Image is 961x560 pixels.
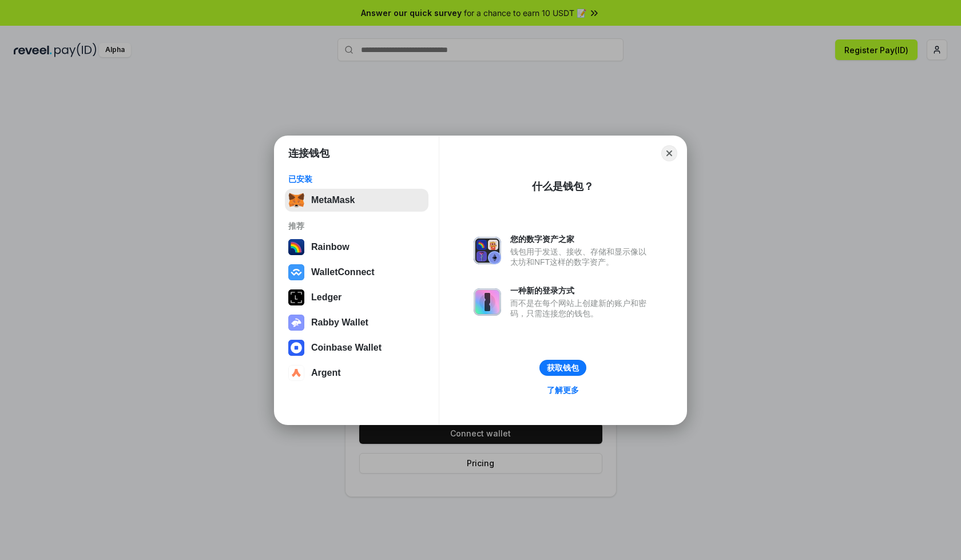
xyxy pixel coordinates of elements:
[311,195,355,205] div: MetaMask
[288,221,425,231] div: 推荐
[474,288,501,316] img: svg+xml,%3Csvg%20xmlns%3D%22http%3A%2F%2Fwww.w3.org%2F2000%2Fsvg%22%20fill%3D%22none%22%20viewBox...
[311,343,382,353] div: Coinbase Wallet
[285,189,428,212] button: MetaMask
[288,365,304,381] img: svg+xml,%3Csvg%20width%3D%2228%22%20height%3D%2228%22%20viewBox%3D%220%200%2028%2028%22%20fill%3D...
[285,286,428,309] button: Ledger
[288,174,425,184] div: 已安装
[661,145,677,161] button: Close
[532,180,594,193] div: 什么是钱包？
[288,239,304,255] img: svg+xml,%3Csvg%20width%3D%22120%22%20height%3D%22120%22%20viewBox%3D%220%200%20120%20120%22%20fil...
[285,236,428,259] button: Rainbow
[547,363,579,373] div: 获取钱包
[510,247,652,267] div: 钱包用于发送、接收、存储和显示像以太坊和NFT这样的数字资产。
[288,264,304,280] img: svg+xml,%3Csvg%20width%3D%2228%22%20height%3D%2228%22%20viewBox%3D%220%200%2028%2028%22%20fill%3D...
[311,292,341,303] div: Ledger
[285,311,428,334] button: Rabby Wallet
[311,317,368,328] div: Rabby Wallet
[311,368,341,378] div: Argent
[288,192,304,208] img: svg+xml,%3Csvg%20fill%3D%22none%22%20height%3D%2233%22%20viewBox%3D%220%200%2035%2033%22%20width%...
[288,289,304,305] img: svg+xml,%3Csvg%20xmlns%3D%22http%3A%2F%2Fwww.w3.org%2F2000%2Fsvg%22%20width%3D%2228%22%20height%3...
[285,336,428,359] button: Coinbase Wallet
[288,315,304,331] img: svg+xml,%3Csvg%20xmlns%3D%22http%3A%2F%2Fwww.w3.org%2F2000%2Fsvg%22%20fill%3D%22none%22%20viewBox...
[510,234,652,244] div: 您的数字资产之家
[540,383,586,398] a: 了解更多
[474,237,501,264] img: svg+xml,%3Csvg%20xmlns%3D%22http%3A%2F%2Fwww.w3.org%2F2000%2Fsvg%22%20fill%3D%22none%22%20viewBox...
[285,362,428,384] button: Argent
[539,360,586,376] button: 获取钱包
[288,340,304,356] img: svg+xml,%3Csvg%20width%3D%2228%22%20height%3D%2228%22%20viewBox%3D%220%200%2028%2028%22%20fill%3D...
[285,261,428,284] button: WalletConnect
[311,267,375,277] div: WalletConnect
[311,242,350,252] div: Rainbow
[547,385,579,395] div: 了解更多
[510,298,652,319] div: 而不是在每个网站上创建新的账户和密码，只需连接您的钱包。
[510,285,652,296] div: 一种新的登录方式
[288,146,329,160] h1: 连接钱包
